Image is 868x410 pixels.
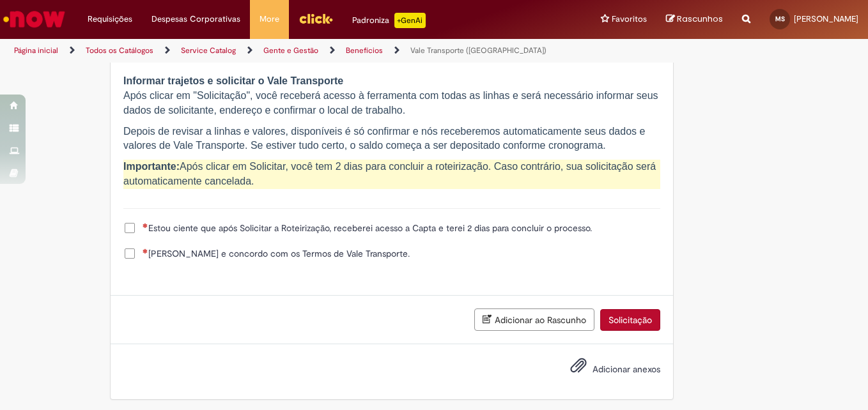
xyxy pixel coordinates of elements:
[612,13,647,26] span: Favoritos
[410,45,546,56] a: Vale Transporte ([GEOGRAPHIC_DATA])
[352,13,426,28] div: Padroniza
[143,223,148,228] span: Necessários
[14,45,58,56] a: Página inicial
[394,13,426,28] p: +GenAi
[123,161,180,172] strong: Importante:
[88,13,132,26] span: Requisições
[567,354,590,383] button: Adicionar anexos
[263,45,318,56] a: Gente e Gestão
[474,308,594,331] button: Adicionar ao Rascunho
[677,13,723,25] span: Rascunhos
[123,75,343,86] strong: Informar trajetos e solicitar o Vale Transporte
[143,222,592,234] span: Estou ciente que após Solicitar a Roteirização, receberei acesso a Capta e terei 2 dias para conc...
[794,13,858,24] span: [PERSON_NAME]
[86,45,153,56] a: Todos os Catálogos
[123,75,658,116] span: Após clicar em "Solicitação", você receberá acesso à ferramenta com todas as linhas e será necess...
[346,45,383,56] a: Benefícios
[143,248,148,254] span: Necessários
[593,363,660,375] span: Adicionar anexos
[151,13,240,26] span: Despesas Corporativas
[600,309,660,331] button: Solicitação
[260,13,279,26] span: More
[1,6,67,32] img: ServiceNow
[143,247,410,260] span: [PERSON_NAME] e concordo com os Termos de Vale Transporte.
[298,9,333,28] img: click_logo_yellow_360x200.png
[10,39,569,63] ul: Trilhas de página
[123,161,656,186] span: Após clicar em Solicitar, você tem 2 dias para concluir a roteirização. Caso contrário, sua solic...
[666,13,723,26] a: Rascunhos
[775,15,785,23] span: MS
[181,45,236,56] a: Service Catalog
[123,126,645,151] span: Depois de revisar a linhas e valores, disponíveis é só confirmar e nós receberemos automaticament...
